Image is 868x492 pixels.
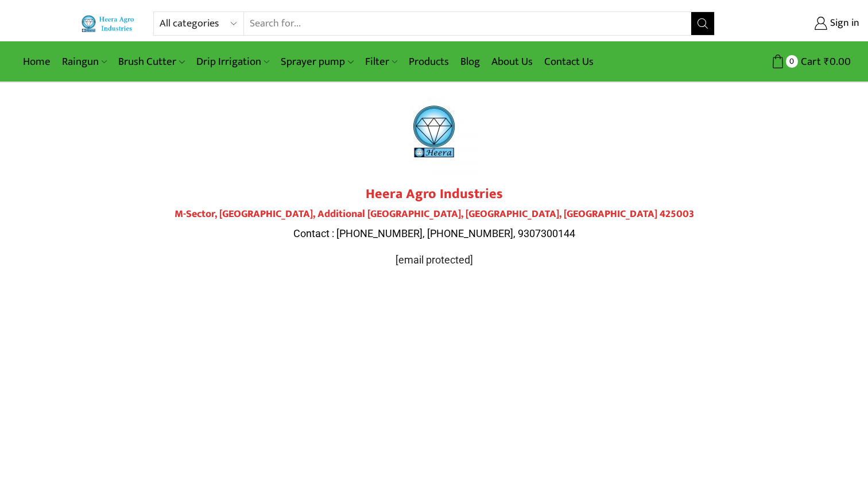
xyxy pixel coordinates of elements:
[691,12,714,35] button: Search button
[113,208,755,221] h4: M-Sector, [GEOGRAPHIC_DATA], Additional [GEOGRAPHIC_DATA], [GEOGRAPHIC_DATA], [GEOGRAPHIC_DATA] 4...
[191,48,275,75] a: Drip Irrigation
[366,183,503,206] strong: Heera Agro Industries
[486,48,538,75] a: About Us
[17,48,56,75] a: Home
[538,48,599,75] a: Contact Us
[396,254,473,266] a: [email protected]
[455,48,486,75] a: Blog
[293,227,575,239] span: Contact : [PHONE_NUMBER], [PHONE_NUMBER], 9307300144
[786,55,798,67] span: 0
[403,48,455,75] a: Products
[824,53,830,71] span: ₹
[113,48,190,75] a: Brush Cutter
[824,53,851,71] bdi: 0.00
[56,48,113,75] a: Raingun
[827,16,859,31] span: Sign in
[798,54,821,69] span: Cart
[359,48,403,75] a: Filter
[391,88,477,175] img: heera-logo-1000
[726,51,851,72] a: 0 Cart ₹0.00
[275,48,359,75] a: Sprayer pump
[244,12,691,35] input: Search for...
[732,13,859,34] a: Sign in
